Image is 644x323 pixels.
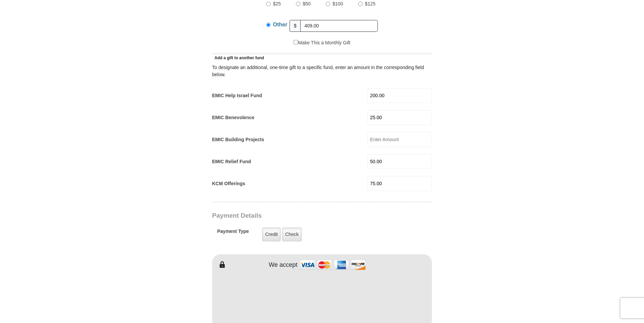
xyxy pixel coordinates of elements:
span: Add a gift to another fund [212,56,264,60]
span: $50 [303,1,310,6]
input: Enter Amount [367,132,432,147]
span: $25 [273,1,281,6]
h4: We accept [269,261,298,269]
div: To designate an additional, one-time gift to a specific fund, enter an amount in the correspondin... [212,64,432,78]
input: Enter Amount [367,110,432,125]
label: Credit [262,228,281,241]
input: Enter Amount [367,88,432,103]
input: Make This a Monthly Gift [294,40,298,44]
label: Check [282,228,302,241]
h5: Payment Type [217,229,249,238]
label: EMIC Benevolence [212,114,254,121]
span: Other [273,22,287,27]
span: $ [290,20,301,32]
h3: Payment Details [212,212,385,220]
input: Enter Amount [367,154,432,169]
span: $100 [332,1,343,6]
label: EMIC Relief Fund [212,158,251,165]
img: credit cards accepted [299,258,367,272]
span: $125 [365,1,375,6]
input: Other Amount [300,20,378,32]
label: KCM Offerings [212,180,245,187]
label: EMIC Building Projects [212,136,264,143]
input: Enter Amount [367,176,432,191]
label: EMIC Help Israel Fund [212,92,262,99]
label: Make This a Monthly Gift [294,39,350,46]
